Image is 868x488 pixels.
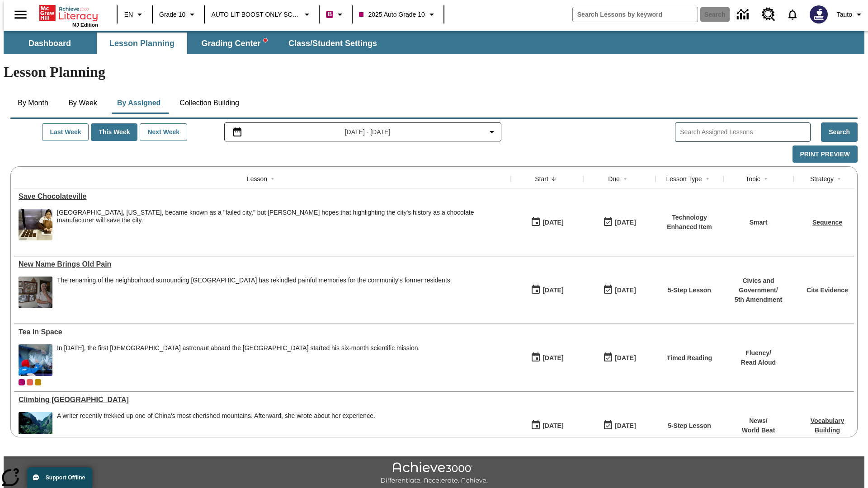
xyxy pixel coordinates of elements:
[667,353,712,363] p: Timed Reading
[5,33,95,54] button: Dashboard
[542,420,563,432] div: [DATE]
[35,379,41,385] div: New 2025 class
[680,126,810,139] input: Search Assigned Lessons
[741,348,776,358] p: Fluency /
[760,174,771,184] button: Sort
[159,10,185,19] span: Grade 10
[57,209,506,224] div: [GEOGRAPHIC_DATA], [US_STATE], became known as a "failed city," but [PERSON_NAME] hopes that high...
[19,328,506,336] div: Tea in Space
[359,10,425,19] span: 2025 Auto Grade 10
[10,92,56,114] button: By Month
[608,174,620,183] div: Due
[742,426,775,435] p: World Beat
[573,7,698,22] input: search field
[208,6,316,23] button: School: AUTO LIT BOOST ONLY SCHOOL, Select your school
[28,38,71,49] span: Dashboard
[201,38,267,49] span: Grading Center
[110,92,168,114] button: By Assigned
[542,285,563,296] div: [DATE]
[19,277,52,308] img: dodgertown_121813.jpg
[156,6,201,23] button: Grade: Grade 10, Select a grade
[528,417,566,434] button: 07/22/25: First time the lesson was available
[821,122,858,142] button: Search
[288,38,377,49] span: Class/Student Settings
[745,174,760,183] div: Topic
[834,174,844,184] button: Sort
[750,218,768,227] p: Smart
[57,277,452,308] div: The renaming of the neighborhood surrounding Dodger Stadium has rekindled painful memories for th...
[19,260,506,268] a: New Name Brings Old Pain, Lessons
[124,10,133,19] span: EN
[4,64,864,80] h1: Lesson Planning
[668,421,711,431] p: 5-Step Lesson
[120,6,149,23] button: Language: EN, Select a language
[109,38,175,49] span: Lesson Planning
[804,3,833,26] button: Select a new avatar
[247,174,267,183] div: Lesson
[39,3,98,28] div: Home
[228,127,498,137] button: Select the date range menu item
[19,344,52,376] img: An astronaut, the first from the United Kingdom to travel to the International Space Station, wav...
[19,396,506,404] div: Climbing Mount Tai
[812,219,842,226] a: Sequence
[172,92,246,114] button: Collection Building
[264,38,267,42] svg: writing assistant alert
[19,260,506,268] div: New Name Brings Old Pain
[781,3,804,26] a: Notifications
[189,33,279,54] button: Grading Center
[7,1,34,28] button: Open side menu
[19,192,506,201] a: Save Chocolateville, Lessons
[833,6,868,23] button: Profile/Settings
[19,192,506,201] div: Save Chocolateville
[837,10,852,19] span: Tauto
[742,416,775,426] p: News /
[19,396,506,404] a: Climbing Mount Tai, Lessons
[322,6,349,23] button: Boost Class color is violet red. Change class color
[528,349,566,366] button: 10/06/25: First time the lesson was available
[267,174,278,184] button: Sort
[528,282,566,299] button: 10/07/25: First time the lesson was available
[542,352,563,364] div: [DATE]
[27,379,33,385] div: OL 2025 Auto Grade 11
[807,286,848,294] a: Cite Evidence
[4,31,864,54] div: SubNavbar
[57,412,375,444] div: A writer recently trekked up one of China's most cherished mountains. Afterward, she wrote about ...
[600,282,639,299] button: 10/13/25: Last day the lesson can be accessed
[666,174,702,183] div: Lesson Type
[615,420,636,432] div: [DATE]
[19,412,52,444] img: 6000 stone steps to climb Mount Tai in Chinese countryside
[668,286,711,295] p: 5-Step Lesson
[19,328,506,336] a: Tea in Space, Lessons
[355,6,440,23] button: Class: 2025 Auto Grade 10, Select your class
[57,344,420,376] div: In December 2015, the first British astronaut aboard the International Space Station started his ...
[140,123,187,141] button: Next Week
[810,5,828,23] img: Avatar
[27,467,92,488] button: Support Offline
[615,285,636,296] div: [DATE]
[19,209,52,240] img: A woman working with chocolate on a kitchen. An American city that once thrived, then sank into d...
[211,10,300,19] span: AUTO LIT BOOST ONLY SCHOOL
[793,145,858,163] button: Print Preview
[57,412,375,420] div: A writer recently trekked up one of China's most cherished mountains. Afterward, she wrote about ...
[486,127,497,137] svg: Collapse Date Range Filter
[660,213,719,232] p: Technology Enhanced Item
[97,33,187,54] button: Lesson Planning
[528,214,566,231] button: 10/13/25: First time the lesson was available
[19,379,25,385] div: Current Class
[4,33,385,54] div: SubNavbar
[72,22,98,28] span: NJ Edition
[756,2,781,27] a: Resource Center, Will open in new tab
[728,295,789,305] p: 5th Amendment
[57,344,420,352] div: In [DATE], the first [DEMOGRAPHIC_DATA] astronaut aboard the [GEOGRAPHIC_DATA] started his six-mo...
[548,174,559,184] button: Sort
[542,217,563,228] div: [DATE]
[731,2,756,27] a: Data Center
[615,352,636,364] div: [DATE]
[57,209,506,240] div: Central Falls, Rhode Island, became known as a "failed city," but Mike Ritz hopes that highlighti...
[327,9,332,20] span: B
